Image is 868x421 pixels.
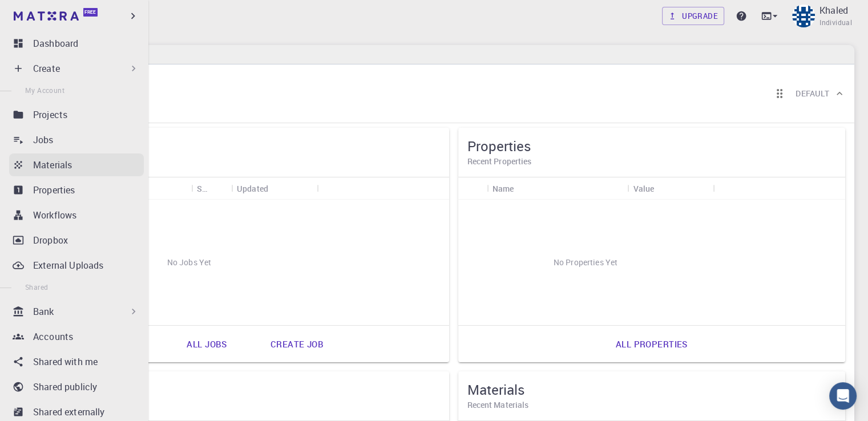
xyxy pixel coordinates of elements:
[33,305,54,318] p: Bank
[33,37,78,50] p: Dashboard
[9,300,144,323] div: Bank
[33,405,105,419] p: Shared externally
[487,177,628,200] div: Name
[492,177,514,200] div: Name
[9,254,144,277] a: External Uploads
[33,62,60,75] p: Create
[25,282,48,292] span: Shared
[33,258,103,272] p: External Uploads
[603,330,700,358] a: All properties
[514,179,532,197] button: Sort
[9,375,144,398] a: Shared publicly
[467,399,837,411] h6: Recent Materials
[33,208,76,222] p: Workflows
[71,137,440,155] h5: Jobs
[71,399,440,411] h6: Recent Workflows
[33,355,98,369] p: Shared with me
[9,103,144,126] a: Projects
[633,177,654,200] div: Value
[231,177,317,200] div: Updated
[467,380,837,399] h5: Materials
[258,330,336,358] a: Create job
[792,5,815,27] img: Khaled
[9,350,144,373] a: Shared with me
[829,382,857,410] div: Open Intercom Messenger
[768,82,791,105] button: Reorder cards
[9,57,144,80] div: Create
[819,3,848,17] p: Khaled
[62,200,317,325] div: No Jobs Yet
[627,177,713,200] div: Value
[458,177,487,200] div: Icon
[9,179,144,201] a: Properties
[191,177,231,200] div: Status
[458,200,713,325] div: No Properties Yet
[662,7,724,25] a: Upgrade
[33,158,72,172] p: Materials
[467,137,837,155] h5: Properties
[18,8,74,18] span: Assistance
[654,179,672,197] button: Sort
[819,17,852,29] span: Individual
[237,177,268,200] div: Updated
[33,183,75,197] p: Properties
[53,64,854,123] div: KhaledKhaledIndividualReorder cardsDefault
[268,179,286,197] button: Sort
[9,32,144,55] a: Dashboard
[14,11,79,21] img: logo
[9,325,144,348] a: Accounts
[174,330,239,358] a: All jobs
[9,153,144,176] a: Materials
[25,86,64,95] span: My Account
[71,155,440,168] h6: Recent Jobs
[33,108,67,122] p: Projects
[33,330,73,343] p: Accounts
[33,133,54,147] p: Jobs
[33,380,97,394] p: Shared publicly
[9,229,144,252] a: Dropbox
[33,233,68,247] p: Dropbox
[71,380,440,399] h5: Workflows
[9,128,144,151] a: Jobs
[90,177,191,200] div: Name
[796,87,829,100] h6: Default
[207,179,225,197] button: Sort
[197,177,207,200] div: Status
[9,204,144,226] a: Workflows
[467,155,837,168] h6: Recent Properties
